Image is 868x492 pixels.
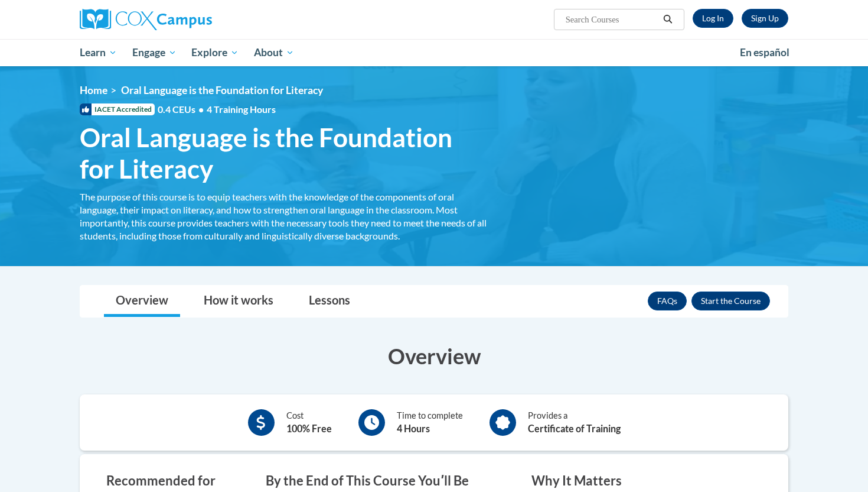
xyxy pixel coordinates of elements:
span: 4 Training Hours [207,103,276,115]
span: Oral Language is the Foundation for Literacy [121,84,323,96]
a: Home [80,84,107,96]
a: En español [732,40,797,65]
div: Provides a [528,409,621,436]
a: Explore [184,39,246,66]
span: Explore [191,46,239,60]
div: The purpose of this course is to equip teachers with the knowledge of the components of oral lang... [80,190,487,242]
a: How it works [192,286,285,317]
a: Register [742,9,788,28]
a: Overview [104,286,180,317]
span: • [198,103,204,115]
a: About [246,39,302,66]
button: Search [659,12,677,27]
div: Time to complete [397,409,463,436]
h3: Overview [80,341,788,371]
input: Search Courses [564,12,659,27]
div: Cost [286,409,332,436]
span: 0.4 CEUs [158,103,276,116]
img: Cox Campus [80,9,212,30]
button: Enroll [691,292,770,310]
span: Learn [80,46,117,60]
span: Oral Language is the Foundation for Literacy [80,122,487,184]
span: En español [740,46,789,59]
a: Learn [72,39,125,66]
a: Cox Campus [80,9,304,30]
a: FAQs [648,292,687,310]
span: IACET Accredited [80,103,155,115]
h3: Why It Matters [531,472,762,490]
span: Engage [132,46,177,60]
a: Engage [125,39,184,66]
a: Log In [693,9,733,28]
b: 100% Free [286,423,332,434]
h3: Recommended for [106,472,230,490]
b: 4 Hours [397,423,430,434]
div: Main menu [62,39,806,66]
a: Lessons [297,286,362,317]
span: About [254,46,294,60]
b: Certificate of Training [528,423,621,434]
